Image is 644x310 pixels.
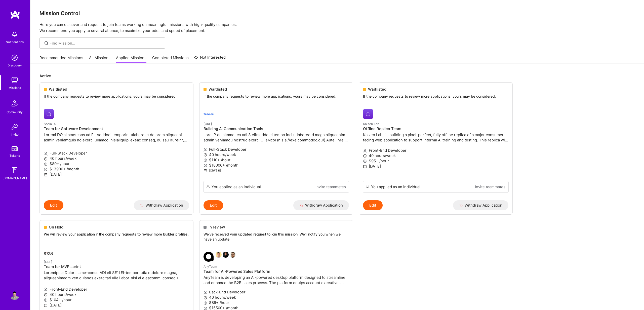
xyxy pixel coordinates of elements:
[44,161,189,166] p: $80+ /hour
[44,109,54,119] img: Social AI company logo
[363,153,508,158] p: 40 hours/week
[204,158,207,162] i: icon MoneyGray
[204,289,349,295] p: Back-End Developer
[44,127,189,131] h4: Team for Software Development
[10,290,20,300] img: User Avatar
[9,85,21,90] div: Missions
[116,55,146,63] a: Applied Missions
[7,109,23,115] div: Community
[44,287,189,292] p: Front-End Developer
[363,158,508,164] p: $95+ /hour
[44,270,189,281] p: Loremipsu: Dolor s ame-conse ADI eli SE’d EI-tempori utla etdolore magna, aliquaenimadm ven quisn...
[204,232,349,242] p: We've received your updated request to join this mission. We'll notify you when we have an update.
[315,184,346,189] a: Invite teammates
[44,288,48,291] i: icon Applicant
[363,200,383,210] button: Edit
[44,303,48,307] i: icon Calendar
[10,75,20,85] img: teamwork
[359,105,512,181] a: Kaizen Lab company logoKaizen LabOffline Replica TeamKaizen Labs is building a pixel-perfect, ful...
[363,154,367,158] i: icon Clock
[204,132,349,143] p: Lore.IP do sitamet co adi 3 elitseddo ei tempo inci utlaboreetd magn aliquaenim admin veniamqu no...
[3,175,27,181] div: [DOMAIN_NAME]
[44,260,52,264] small: [URL]
[204,148,207,151] i: icon Applicant
[44,157,48,161] i: icon Clock
[44,232,189,237] p: We will review your application if the company requests to review more builder profiles.
[363,149,367,152] i: icon Applicant
[10,165,20,175] img: guide book
[363,122,379,126] small: Kaizen Lab
[204,157,349,163] p: $110+ /hour
[363,165,367,168] i: icon Calendar
[44,40,49,46] i: icon SearchGrey
[363,94,508,99] p: If the company requests to review more applications, yours may be considered.
[134,200,189,210] button: Withdraw Application
[204,152,349,157] p: 40 hours/week
[204,147,349,152] p: Full-Stack Developer
[223,252,229,258] img: James Touhey
[363,159,367,163] i: icon MoneyGray
[10,29,20,39] img: bell
[44,166,189,172] p: $13900+ /month
[363,148,508,153] p: Front-End Developer
[49,224,63,230] span: On Hold
[204,163,349,168] p: $18000+ /month
[204,94,349,99] p: If the company requests to review more applications, yours may be considered.
[44,132,189,143] p: Loremi DO si ametcons ad EL-seddoei temporin utlabore et dolorem aliquaeni admin veniamquis no ex...
[204,296,207,300] i: icon Clock
[363,164,508,169] p: [DATE]
[39,55,83,63] a: Recommended Missions
[44,293,48,297] i: icon Clock
[204,127,349,131] h4: Building AI Communication Tools
[371,184,420,189] div: You applied as an individual
[12,146,18,151] img: tokens
[10,53,20,63] img: discovery
[204,295,349,300] p: 40 hours/week
[230,252,236,258] img: Grzegorz Wróblewski
[44,264,189,269] h4: Team for MVP sprint
[204,269,349,274] h4: Team for AI-Powered Sales Platform
[44,247,54,257] img: Ecue.ai company logo
[11,132,19,137] div: Invite
[209,224,225,230] span: In review
[204,275,349,285] p: AnyTeam is developing an AI-powered desktop platform designed to streamline and enhance the B2B s...
[363,109,373,119] img: Kaizen Lab company logo
[204,252,214,262] img: AnyTeam company logo
[39,73,635,79] p: Active
[10,122,20,132] img: Invite
[49,87,67,92] span: Waitlisted
[453,200,509,210] button: Withdraw Application
[40,105,193,200] a: Social AI company logoSocial AITeam for Software DevelopmentLoremi DO si ametcons ad EL-seddoei t...
[6,39,24,45] div: Notifications
[363,127,508,131] h4: Offline Replica Team
[204,265,217,268] small: AnyTeam
[10,10,20,19] img: logo
[216,252,222,258] img: Souvik Basu
[44,172,189,177] p: [DATE]
[9,97,21,109] img: Community
[44,122,56,126] small: Social AI
[475,184,505,189] a: Invite teammates
[44,292,189,297] p: 40 hours/week
[44,173,48,177] i: icon Calendar
[363,132,508,143] p: Kaizen Labs is building a pixel-perfect, fully offline replica of a major consumer-facing web app...
[44,168,48,171] i: icon MoneyGray
[44,200,63,210] button: Edit
[8,63,22,68] div: Discovery
[39,10,635,16] h3: Mission Control
[44,150,189,156] p: Full-Stack Developer
[209,87,227,92] span: Waitlisted
[204,301,207,305] i: icon MoneyGray
[204,153,207,157] i: icon Clock
[44,162,48,166] i: icon MoneyGray
[44,152,48,156] i: icon Applicant
[204,200,223,210] button: Edit
[204,168,349,173] p: [DATE]
[50,41,162,46] input: Find Mission...
[204,291,207,294] i: icon Applicant
[194,54,226,63] a: Not Interested
[368,87,386,92] span: Waitlisted
[212,184,261,189] div: You applied as an individual
[44,298,48,302] i: icon MoneyGray
[44,297,189,302] p: $104+ /hour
